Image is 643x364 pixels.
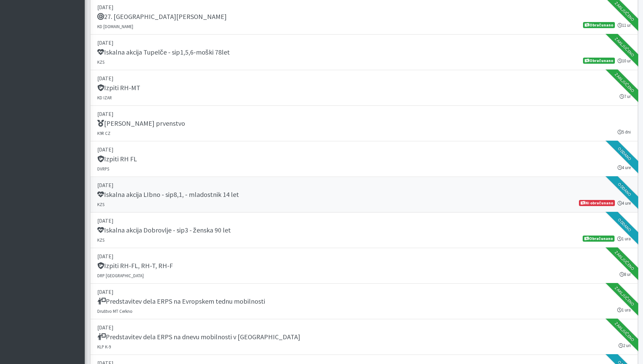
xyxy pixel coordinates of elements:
[97,155,137,163] h5: Izpiti RH FL
[90,177,638,213] a: [DATE] Iskalna akcija LIbno - sip8,1, - mladostnik 14 let KZS 4 ure Ni obračunano Oddano
[97,273,144,278] small: DRP [GEOGRAPHIC_DATA]
[97,217,631,225] p: [DATE]
[97,24,133,29] small: KD [DOMAIN_NAME]
[90,284,638,319] a: [DATE] Predstavitev dela ERPS na Evropskem tednu mobilnosti Društvo MT Cerkno 1 ura Zaključeno
[97,226,231,234] h5: Iskalna akcija Dobrovlje - sip3 - ženska 90 let
[583,58,615,64] span: Obračunano
[97,323,631,331] p: [DATE]
[97,48,230,56] h5: Iskalna akcija Tupelče - sip1,5,6-moški 78let
[97,297,265,305] h5: Predstavitev dela ERPS na Evropskem tednu mobilnosti
[97,119,185,127] h5: [PERSON_NAME] prvenstvo
[97,344,111,349] small: KLP K-9
[618,129,631,135] small: 5 dni
[90,141,638,177] a: [DATE] Izpiti RH FL DVRPS 4 ure Oddano
[97,74,631,82] p: [DATE]
[97,145,631,154] p: [DATE]
[97,166,109,171] small: DVRPS
[90,248,638,284] a: [DATE] Izpiti RH-FL, RH-T, RH-F DRP [GEOGRAPHIC_DATA] 8 ur Zaključeno
[97,252,631,260] p: [DATE]
[97,288,631,296] p: [DATE]
[97,110,631,118] p: [DATE]
[90,319,638,355] a: [DATE] Predstavitev dela ERPS na dnevu mobilnosti v [GEOGRAPHIC_DATA] KLP K-9 2 uri Zaključeno
[583,236,614,242] span: Obračunano
[97,59,104,65] small: KZS
[97,190,239,199] h5: Iskalna akcija LIbno - sip8,1, - mladostnik 14 let
[90,213,638,248] a: [DATE] Iskalna akcija Dobrovlje - sip3 - ženska 90 let KZS 1 ura Obračunano Oddano
[90,35,638,70] a: [DATE] Iskalna akcija Tupelče - sip1,5,6-moški 78let KZS 10 ur Obračunano Zaključeno
[97,84,140,92] h5: Izpiti RH-MT
[97,130,110,136] small: K9R CZ
[97,333,300,341] h5: Predstavitev dela ERPS na dnevu mobilnosti v [GEOGRAPHIC_DATA]
[97,181,631,189] p: [DATE]
[97,308,133,314] small: Društvo MT Cerkno
[583,22,615,28] span: Obračunano
[97,13,227,21] h5: 27. [GEOGRAPHIC_DATA][PERSON_NAME]
[97,39,631,47] p: [DATE]
[97,95,112,100] small: KD IZAR
[97,237,104,243] small: KZS
[97,3,631,11] p: [DATE]
[90,106,638,141] a: [DATE] [PERSON_NAME] prvenstvo K9R CZ 5 dni
[97,262,173,270] h5: Izpiti RH-FL, RH-T, RH-F
[97,202,104,207] small: KZS
[579,200,615,206] span: Ni obračunano
[90,70,638,106] a: [DATE] Izpiti RH-MT KD IZAR 7 ur Zaključeno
